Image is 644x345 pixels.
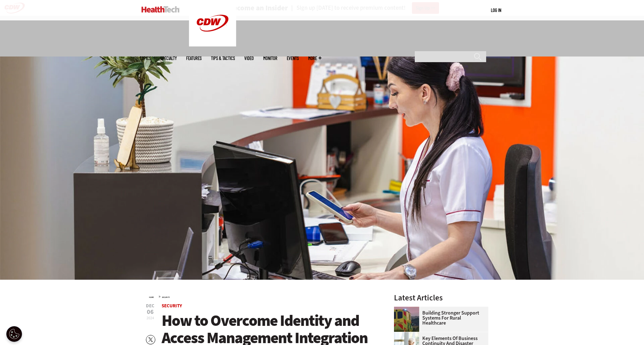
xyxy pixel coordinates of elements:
[160,56,177,61] span: Specialty
[162,296,170,299] a: Security
[491,7,501,13] a: Log in
[149,294,377,299] div: »
[394,310,485,326] a: Building Stronger Support Systems for Rural Healthcare
[211,56,235,61] a: Tips & Tactics
[6,326,22,342] div: Cookie Settings
[149,296,154,299] a: Home
[146,304,154,308] span: Dec
[162,303,182,309] a: Security
[244,56,254,61] a: Video
[146,309,154,315] span: 06
[189,41,236,48] a: CDW
[394,294,488,302] h3: Latest Articles
[147,315,154,321] span: 2024
[394,307,419,332] img: ambulance driving down country road at sunset
[140,56,151,61] span: Topics
[287,56,299,61] a: Events
[186,56,202,61] a: Features
[6,326,22,342] button: Open Preferences
[394,307,422,312] a: ambulance driving down country road at sunset
[394,332,422,337] a: incident response team discusses around a table
[142,6,180,13] img: Home
[263,56,277,61] a: MonITor
[308,56,321,61] span: More
[491,7,501,13] div: User menu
